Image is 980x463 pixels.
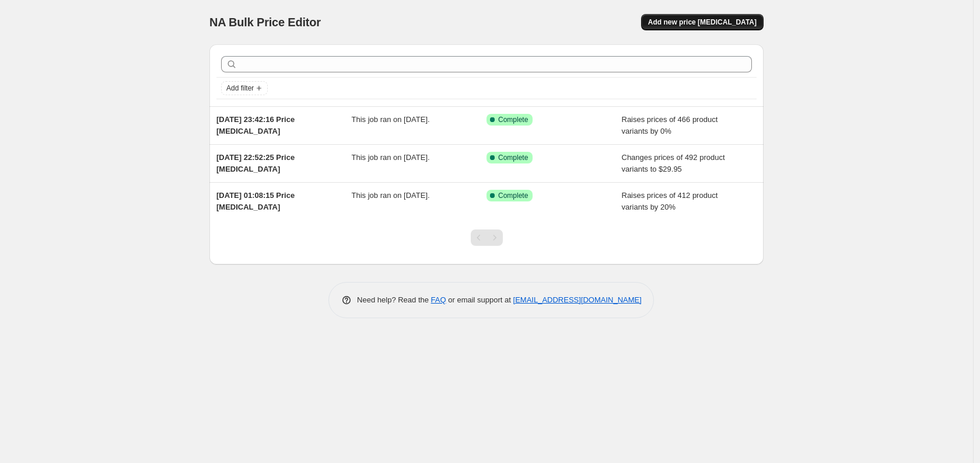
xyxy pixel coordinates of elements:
[622,115,718,135] span: Raises prices of 466 product variants by 0%
[498,115,528,124] span: Complete
[641,14,764,30] button: Add new price [MEDICAL_DATA]
[352,115,430,124] span: This job ran on [DATE].
[352,153,430,162] span: This job ran on [DATE].
[226,83,254,93] span: Add filter
[209,16,321,29] span: NA Bulk Price Editor
[216,153,295,173] span: [DATE] 22:52:25 Price [MEDICAL_DATA]
[216,191,295,211] span: [DATE] 01:08:15 Price [MEDICAL_DATA]
[648,18,757,27] span: Add new price [MEDICAL_DATA]
[216,115,295,135] span: [DATE] 23:42:16 Price [MEDICAL_DATA]
[446,295,513,304] span: or email support at
[498,191,528,200] span: Complete
[357,295,431,304] span: Need help? Read the
[622,191,718,211] span: Raises prices of 412 product variants by 20%
[498,153,528,162] span: Complete
[513,295,642,304] a: [EMAIL_ADDRESS][DOMAIN_NAME]
[352,191,430,200] span: This job ran on [DATE].
[622,153,725,173] span: Changes prices of 492 product variants to $29.95
[471,229,503,246] nav: Pagination
[431,295,446,304] a: FAQ
[221,81,268,95] button: Add filter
